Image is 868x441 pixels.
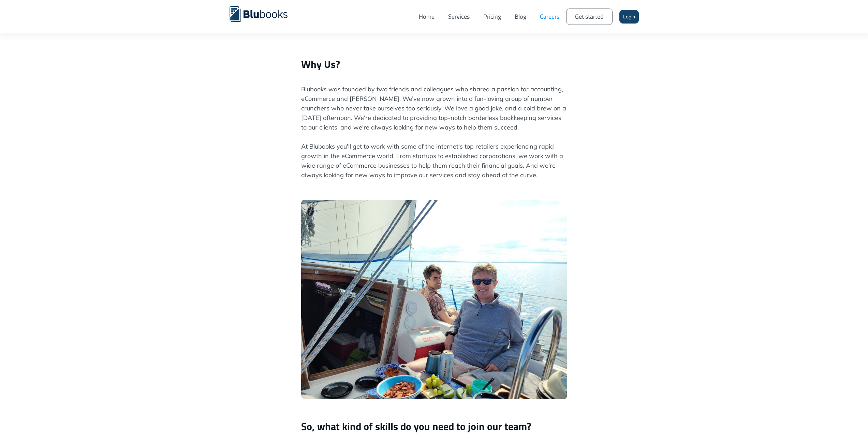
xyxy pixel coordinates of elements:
[412,5,441,28] a: Home
[301,56,340,72] strong: Why Us?
[533,5,566,28] a: Careers
[508,5,533,28] a: Blog
[566,9,613,25] a: Get started
[619,10,639,24] a: Login
[441,5,476,28] a: Services
[301,85,567,189] p: Blubooks was founded by two friends and colleagues who shared a passion for accounting, eCommerce...
[230,5,298,22] a: home
[301,419,531,434] strong: So, what kind of skills do you need to join our team?
[476,5,508,28] a: Pricing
